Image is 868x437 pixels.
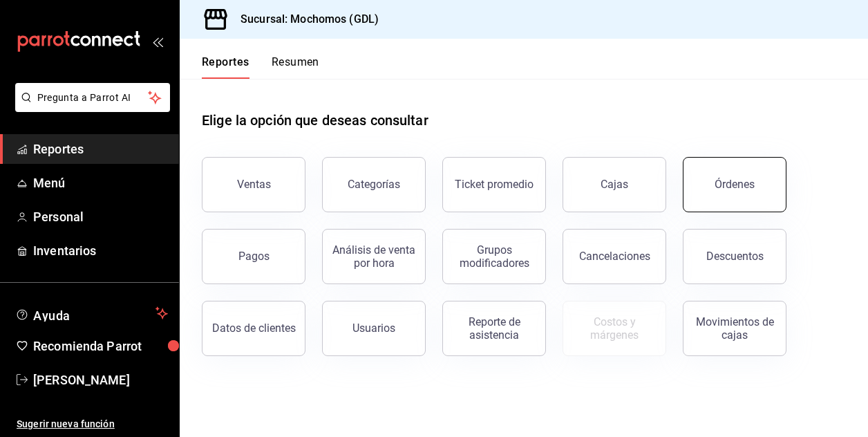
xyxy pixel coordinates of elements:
[563,301,666,356] button: Contrata inventarios para ver este reporte
[202,110,428,131] h1: Elige la opción que deseas consultar
[442,157,546,212] button: Ticket promedio
[33,373,130,387] font: [PERSON_NAME]
[33,142,84,156] font: Reportes
[692,315,777,342] div: Movimientos de cajas
[706,250,764,263] div: Descuentos
[17,418,115,429] font: Sugerir nueva función
[33,176,66,190] font: Menú
[202,301,305,356] button: Datos de clientes
[33,339,142,353] font: Recomienda Parrot
[212,322,296,335] div: Datos de clientes
[442,301,546,356] button: Reporte de asistencia
[563,229,666,284] button: Cancelaciones
[683,301,786,356] button: Movimientos de cajas
[322,301,426,356] button: Usuarios
[451,243,537,270] div: Grupos modificadores
[579,250,650,263] div: Cancelaciones
[202,229,305,284] button: Pagos
[229,11,379,28] h3: Sucursal: Mochomos (GDL)
[683,157,786,212] button: Órdenes
[352,322,395,335] div: Usuarios
[601,176,629,193] div: Cajas
[15,83,170,112] button: Pregunta a Parrot AI
[572,315,657,342] div: Costos y márgenes
[152,36,163,47] button: open_drawer_menu
[10,100,170,115] a: Pregunta a Parrot AI
[715,178,755,191] div: Órdenes
[202,55,319,79] div: Pestañas de navegación
[348,178,400,191] div: Categorías
[33,210,84,224] font: Personal
[202,55,249,69] font: Reportes
[451,315,537,342] div: Reporte de asistencia
[237,178,271,191] div: Ventas
[563,157,666,212] a: Cajas
[37,91,149,105] span: Pregunta a Parrot AI
[322,229,426,284] button: Análisis de venta por hora
[442,229,546,284] button: Grupos modificadores
[238,250,270,263] div: Pagos
[202,157,305,212] button: Ventas
[683,229,786,284] button: Descuentos
[33,243,96,258] font: Inventarios
[331,243,417,270] div: Análisis de venta por hora
[33,305,150,322] span: Ayuda
[455,178,534,191] div: Ticket promedio
[322,157,426,212] button: Categorías
[272,55,319,79] button: Resumen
